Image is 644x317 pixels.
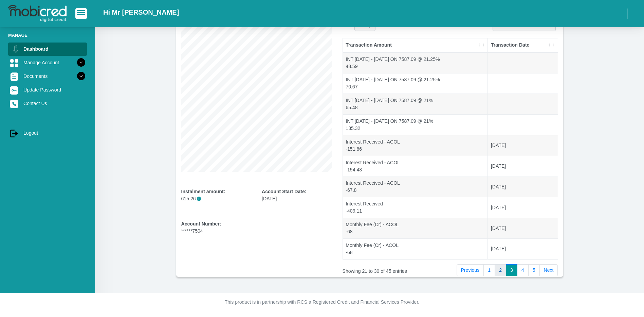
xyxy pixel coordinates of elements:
[8,5,67,22] img: logo-mobicred.svg
[262,189,306,194] b: Account Start Date:
[343,73,488,94] td: INT [DATE] - [DATE] ON 7587.09 @ 21.25% 70.67
[343,94,488,114] td: INT [DATE] - [DATE] ON 7587.09 @ 21% 65.48
[506,264,517,277] a: 3
[483,264,495,277] a: 1
[134,299,511,306] p: This product is in partnership with RCS a Registered Credit and Financial Services Provider.
[517,264,529,277] a: 4
[8,83,87,96] a: Update Password
[343,197,488,218] td: Interest Received -409.11
[343,264,426,275] div: Showing 21 to 30 of 45 entries
[8,56,87,69] a: Manage Account
[343,135,488,156] td: Interest Received - ACOL -151.86
[488,135,557,156] td: [DATE]
[8,70,87,83] a: Documents
[343,52,488,73] td: INT [DATE] - [DATE] ON 7587.09 @ 21.25% 48.59
[488,218,557,238] td: [DATE]
[488,156,557,177] td: [DATE]
[8,32,87,38] li: Manage
[181,189,225,194] b: Instalment amount:
[539,264,558,277] a: Next
[262,188,332,202] div: [DATE]
[181,221,221,227] b: Account Number:
[343,38,488,52] th: Transaction Amount: activate to sort column descending
[528,264,540,277] a: 5
[197,197,201,201] span: i
[343,156,488,177] td: Interest Received - ACOL -154.48
[343,114,488,135] td: INT [DATE] - [DATE] ON 7587.09 @ 21% 135.32
[488,197,557,218] td: [DATE]
[181,195,252,202] p: 615.26
[343,218,488,238] td: Monthly Fee (Cr) - ACOL -68
[488,177,557,197] td: [DATE]
[457,264,484,277] a: Previous
[495,264,506,277] a: 2
[343,238,488,259] td: Monthly Fee (Cr) - ACOL -68
[343,177,488,197] td: Interest Received - ACOL -67.8
[103,8,179,16] h2: Hi Mr [PERSON_NAME]
[8,127,87,139] a: Logout
[488,38,557,52] th: Transaction Date: activate to sort column ascending
[8,43,87,55] a: Dashboard
[488,238,557,259] td: [DATE]
[8,97,87,110] a: Contact Us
